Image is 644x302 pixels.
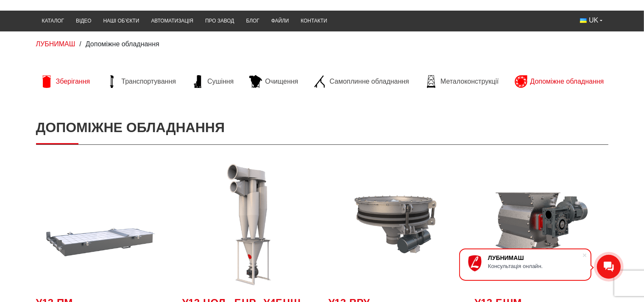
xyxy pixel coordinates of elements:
[589,16,598,25] span: UK
[510,75,608,88] a: Допоміжне обладнання
[145,13,199,29] a: Автоматизація
[187,75,238,88] a: Сушіння
[309,75,413,88] a: Самоплинне обладнання
[488,263,582,269] div: Консультація онлайн.
[207,77,234,86] span: Сушіння
[580,18,587,23] img: Українська
[574,13,608,28] button: UK
[36,40,75,48] a: ЛУБНИМАШ
[101,75,180,88] a: Транспортування
[295,13,333,29] a: Контакти
[79,40,81,48] span: /
[199,13,240,29] a: Про завод
[329,77,409,86] span: Самоплинне обладнання
[265,77,298,86] span: Очищення
[421,75,503,88] a: Металоконструкції
[36,111,608,144] h1: Допоміжне обладнання
[56,77,90,86] span: Зберігання
[36,75,95,88] a: Зберігання
[86,40,159,48] span: Допоміжне обладнання
[36,13,70,29] a: Каталог
[530,77,604,86] span: Допоміжне обладнання
[440,77,499,86] span: Металоконструкції
[97,13,145,29] a: Наші об’єкти
[70,13,97,29] a: Відео
[240,13,265,29] a: Блог
[475,158,608,291] img: шлюзовий затвор
[265,13,295,29] a: Файли
[121,77,176,86] span: Транспортування
[488,254,582,261] div: ЛУБНИМАШ
[245,75,302,88] a: Очищення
